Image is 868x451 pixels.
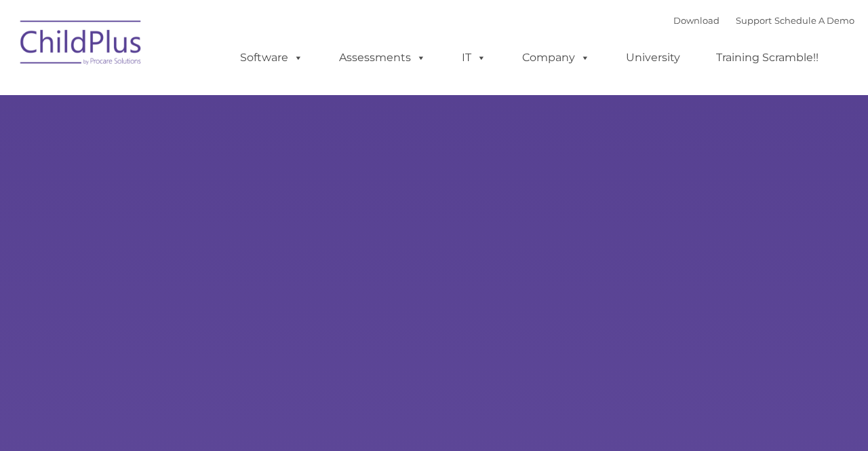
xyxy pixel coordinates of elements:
img: ChildPlus by Procare Solutions [14,11,149,79]
a: IT [448,44,500,71]
a: University [612,44,694,71]
a: Download [673,15,719,26]
a: Schedule A Demo [774,15,854,26]
a: Training Scramble!! [703,44,832,71]
a: Company [509,44,604,71]
font: | [673,15,854,26]
a: Support [736,15,772,26]
a: Assessments [325,44,439,71]
a: Software [226,44,317,71]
